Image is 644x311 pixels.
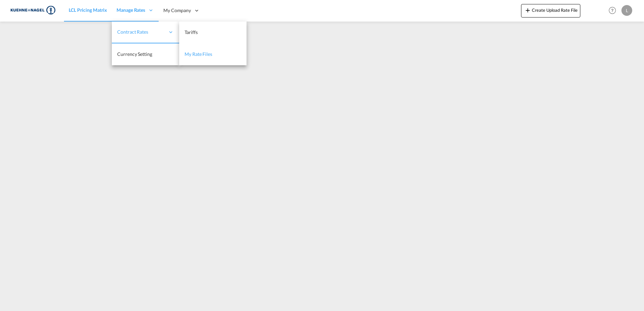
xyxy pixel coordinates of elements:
[117,29,165,35] span: Contract Rates
[524,6,532,14] md-icon: icon-plus 400-fg
[69,7,107,13] span: LCL Pricing Matrix
[10,3,56,18] img: 36441310f41511efafde313da40ec4a4.png
[117,51,152,57] span: Currency Setting
[185,29,197,35] span: Tariffs
[521,4,580,18] button: icon-plus 400-fgCreate Upload Rate File
[185,51,212,57] span: My Rate Files
[621,5,632,16] div: L
[163,7,191,14] span: My Company
[179,22,247,43] a: Tariffs
[112,22,179,43] div: Contract Rates
[607,5,618,16] span: Help
[117,7,145,13] span: Manage Rates
[607,5,621,17] div: Help
[179,43,247,65] a: My Rate Files
[112,43,179,65] a: Currency Setting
